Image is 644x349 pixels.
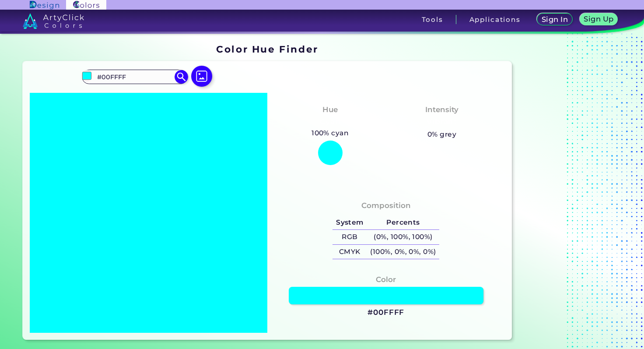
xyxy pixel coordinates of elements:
[94,71,175,83] input: type color..
[361,199,411,212] h4: Composition
[376,273,396,286] h4: Color
[543,16,567,23] h5: Sign In
[216,42,318,56] h1: Color Hue Finder
[308,127,352,139] h5: 100% cyan
[427,129,456,140] h5: 0% grey
[367,230,440,244] h5: (0%, 100%, 100%)
[425,103,458,116] h4: Intensity
[322,103,338,116] h4: Hue
[367,307,404,318] h3: #00FFFF
[367,245,440,259] h5: (100%, 0%, 0%, 0%)
[581,14,616,25] a: Sign Up
[175,70,188,83] img: icon search
[30,1,59,9] img: ArtyClick Design logo
[585,16,612,22] h5: Sign Up
[422,16,443,23] h3: Tools
[332,230,367,244] h5: RGB
[469,16,521,23] h3: Applications
[367,215,440,230] h5: Percents
[316,117,344,127] h3: Cyan
[191,66,212,87] img: icon picture
[539,14,570,25] a: Sign In
[332,245,367,259] h5: CMYK
[423,117,461,127] h3: Vibrant
[332,215,367,230] h5: System
[23,13,84,29] img: logo_artyclick_colors_white.svg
